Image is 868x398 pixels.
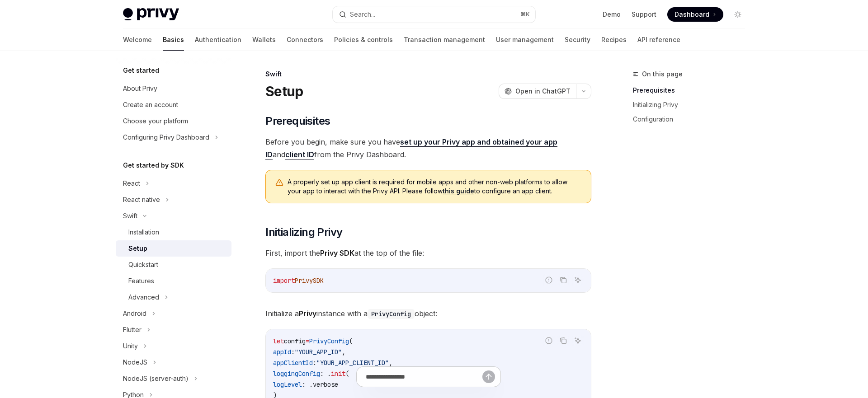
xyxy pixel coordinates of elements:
span: config [284,337,306,345]
span: ⌘ K [520,11,530,18]
a: Initializing Privy [633,98,752,112]
button: Toggle dark mode [731,7,745,22]
a: Create an account [116,97,231,113]
button: Ask AI [572,335,584,346]
div: NodeJS (server-auth) [123,373,189,384]
button: Copy the contents from the code block [557,335,569,346]
button: Send message [482,370,495,383]
a: Choose your platform [116,113,231,129]
div: Features [128,276,154,286]
a: Configuration [633,112,752,126]
a: Basics [163,29,184,51]
button: Open in ChatGPT [499,84,576,99]
button: Report incorrect code [543,274,555,286]
a: Security [565,29,590,51]
span: PrivyConfig [309,337,349,345]
span: Dashboard [675,10,709,19]
a: Recipes [601,29,627,51]
a: About Privy [116,80,231,97]
div: Configuring Privy Dashboard [123,132,209,143]
span: PrivySDK [295,276,324,285]
span: ( [349,337,353,345]
button: Ask AI [572,274,584,286]
span: = [306,337,309,345]
a: Demo [603,10,621,19]
a: set up your Privy app and obtained your app ID [265,137,557,159]
div: React native [123,194,160,205]
h5: Get started by SDK [123,160,184,171]
span: , [342,348,345,356]
a: Transaction management [404,29,485,51]
a: API reference [637,29,680,51]
div: Android [123,308,146,319]
strong: Privy SDK [320,248,354,258]
span: A properly set up app client is required for mobile apps and other non-web platforms to allow you... [288,178,582,196]
span: Initializing Privy [265,225,342,239]
span: appId [273,348,291,356]
span: "YOUR_APP_ID" [295,348,342,356]
span: Before you begin, make sure you have and from the Privy Dashboard. [265,136,591,161]
div: Swift [123,211,137,221]
a: Quickstart [116,257,231,273]
span: Initialize a instance with a object: [265,307,591,320]
img: light logo [123,8,179,21]
a: Dashboard [667,7,723,22]
a: client ID [285,150,314,159]
div: NodeJS [123,357,147,368]
a: Support [632,10,656,19]
div: Create an account [123,99,178,110]
div: Setup [128,243,147,254]
span: On this page [642,69,683,80]
span: : [291,348,295,356]
div: Swift [265,70,591,79]
a: Connectors [287,29,323,51]
strong: Privy [299,309,316,318]
a: Features [116,273,231,289]
div: Choose your platform [123,116,188,126]
button: Search...⌘K [333,6,535,23]
span: "YOUR_APP_CLIENT_ID" [316,359,389,367]
div: Unity [123,341,138,351]
h1: Setup [265,83,303,99]
span: Open in ChatGPT [515,87,571,96]
div: About Privy [123,83,157,94]
a: User management [496,29,554,51]
div: Search... [350,9,375,20]
button: Copy the contents from the code block [557,274,569,286]
a: this guide [443,187,474,195]
span: First, import the at the top of the file: [265,247,591,259]
div: Quickstart [128,259,158,270]
span: appClientId [273,359,313,367]
a: Authentication [195,29,241,51]
code: PrivyConfig [368,309,415,319]
a: Installation [116,224,231,240]
svg: Warning [275,178,284,187]
span: Prerequisites [265,114,330,128]
div: Advanced [128,292,159,303]
a: Wallets [252,29,276,51]
a: Welcome [123,29,152,51]
h5: Get started [123,65,159,76]
div: Flutter [123,324,142,335]
span: let [273,337,284,345]
a: Policies & controls [334,29,393,51]
div: Installation [128,227,159,238]
span: , [389,359,392,367]
button: Report incorrect code [543,335,555,346]
a: Setup [116,240,231,257]
div: React [123,178,140,189]
span: import [273,276,295,285]
span: : [313,359,316,367]
a: Prerequisites [633,83,752,98]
